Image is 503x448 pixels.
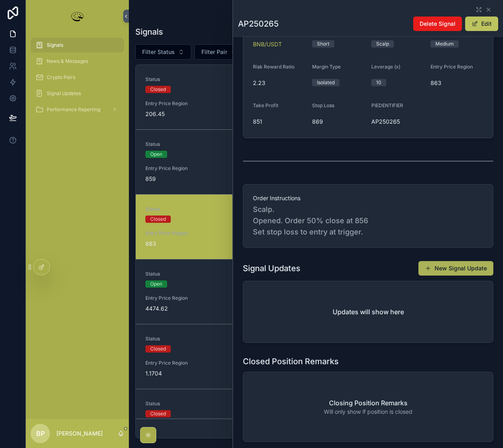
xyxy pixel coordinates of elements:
a: StatusClosedPairBNB/USDTUpdated at[DATE] 2:05 AMPIEDENTIFIERAP250265Entry Price Region863Take Pro... [136,194,496,259]
div: Scalp [376,40,389,48]
button: New Signal Update [418,261,493,276]
span: Delete Signal [420,20,455,28]
h1: Signal Updates [243,263,300,274]
a: Signal Updates [31,86,124,101]
span: Entry Price Region [145,295,224,301]
div: 10 [376,79,381,86]
span: Margin Type [312,64,341,70]
a: BNB/USDT [253,40,282,48]
div: Closed [150,86,166,93]
div: Short [317,40,329,48]
span: Status [145,400,224,407]
span: BP [36,429,45,438]
span: AP250265 [371,118,424,126]
span: Signals [47,42,63,48]
span: Entry Price Region [145,100,224,107]
span: 2.23 [253,79,306,87]
span: Status [145,336,224,342]
span: Status [145,271,224,277]
img: App logo [69,10,85,23]
h2: Closing Position Remarks [329,398,408,408]
button: Select Button [135,44,191,60]
div: Open [150,280,162,288]
span: Status [145,76,224,83]
p: [PERSON_NAME] [56,429,103,438]
span: Risk Reward Ratio [253,64,294,70]
span: Will only show if position is closed [324,408,412,416]
span: 869 [312,118,365,126]
h1: Closed Position Remarks [243,356,339,367]
span: News & Messages [47,58,88,64]
a: StatusOpenPairBNB/USDTUpdated at[DATE] 3:30 AMPIEDENTIFIERAP250266Entry Price Region859Take Profi... [136,129,496,194]
span: Status [145,141,224,147]
span: Order Instructions [253,194,483,202]
h1: Signals [135,26,163,37]
span: 863 [145,240,224,248]
span: Stop Loss [312,102,334,108]
a: Signals [31,38,124,52]
div: Medium [435,40,454,48]
h1: AP250265 [238,18,279,29]
a: StatusClosedPairSOL/USDTUpdated at[DATE] 3:40 PMPIEDENTIFIERAP250263Entry Price Region206.45Take ... [136,65,496,129]
span: 851 [253,118,306,126]
span: Crypto Pairs [47,74,75,81]
button: Select Button [195,44,244,60]
span: Filter Status [142,48,175,56]
span: 206.45 [145,110,224,118]
span: Signal Updates [47,90,81,97]
span: Entry Price Region [145,165,224,172]
button: Delete Signal [413,17,462,31]
a: StatusOpenPairETH/USDTUpdated at[DATE] 2:22 PMPIEDENTIFIERAP250264Entry Price Region4474.62Take P... [136,259,496,324]
span: Entry Price Region [145,360,224,366]
h2: Updates will show here [333,307,404,317]
div: Isolated [317,79,335,86]
a: Crypto Pairs [31,70,124,85]
button: Edit [465,17,498,31]
span: PIEDENTIFIER [371,102,403,108]
span: Take Profit [253,102,278,108]
span: 863 [431,79,483,87]
span: Filter Pair [201,48,227,56]
a: Performance Reporting [31,102,124,117]
a: News & Messages [31,54,124,68]
div: scrollable content [26,32,129,127]
span: Entry Price Region [431,64,473,70]
div: Closed [150,410,166,417]
span: Leverage (x) [371,64,400,70]
span: Scalp. Opened. Order 50% close at 856 Set stop loss to entry at trigger. [253,204,483,238]
a: StatusClosedPairMNT/USDTUpdated at[DATE] 9:03 AMPIEDENTIFIERAP250261Entry Price Region1.1704Take ... [136,324,496,389]
span: 4474.62 [145,305,224,313]
span: Entry Price Region [145,230,224,236]
span: 859 [145,175,224,183]
div: Open [150,151,162,158]
span: Performance Reporting [47,106,100,113]
div: Closed [150,345,166,353]
div: Closed [150,216,166,223]
span: Status [145,206,224,212]
span: 1.1704 [145,369,224,377]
